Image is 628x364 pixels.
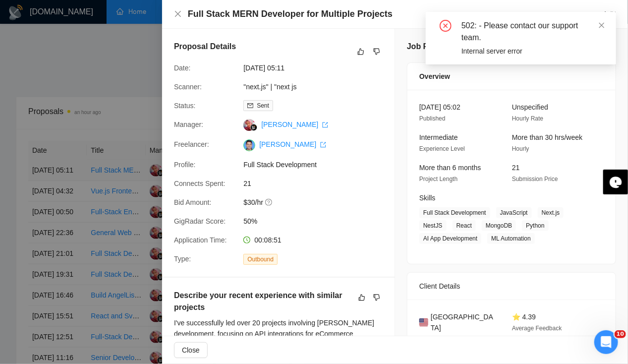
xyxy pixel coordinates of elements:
span: Average Feedback [512,325,562,332]
h4: Full Stack MERN Developer for Multiple Projects [188,8,393,20]
span: More than 6 months [419,164,481,172]
span: Project Length [419,176,457,182]
span: Intermediate [419,133,458,141]
span: AI App Development [419,233,481,244]
button: Close [174,342,208,358]
span: Bid Amount: [174,198,212,206]
span: close-circle [440,20,452,32]
h5: Proposal Details [174,41,236,53]
span: close [174,10,182,18]
button: Close [174,10,182,18]
button: like [356,292,368,303]
span: Experience Level [419,145,465,152]
a: Go to Upworkexport [566,10,616,18]
a: [PERSON_NAME] export [259,140,326,148]
span: 10 [615,330,626,338]
span: Submission Price [512,176,558,182]
span: ML Automation [487,233,535,244]
button: dislike [371,292,383,303]
span: dislike [373,294,380,302]
span: ⭐ 4.39 [512,313,536,321]
button: like [355,46,367,58]
span: Overview [419,71,450,82]
span: close [598,22,605,29]
span: Hourly [512,145,529,152]
span: Profile: [174,161,196,169]
span: like [357,48,364,56]
a: [PERSON_NAME] export [261,121,328,128]
img: gigradar-bm.png [250,124,257,131]
img: 🇺🇸 [419,317,428,328]
span: Full Stack Development [243,159,392,170]
span: dislike [373,48,380,56]
span: Status: [174,102,196,110]
div: I've successfully led over 20 projects involving [PERSON_NAME] development, focusing on API integ... [174,317,383,361]
h5: Describe your recent experience with similar projects [174,290,351,313]
span: MongoDB [482,220,516,231]
span: Close [182,345,200,356]
span: mail [247,103,253,109]
span: Connects Spent: [174,180,226,187]
img: c1xPIZKCd_5qpVW3p9_rL3BM5xnmTxF9N55oKzANS0DJi4p2e9ZOzoRW-Ms11vJalQ [243,139,255,151]
span: [GEOGRAPHIC_DATA] [431,311,496,333]
span: clock-circle [243,237,250,243]
span: Next.js [538,207,564,218]
div: Client Details [419,273,604,300]
h5: Job Posting Details [407,41,480,53]
span: [DATE] 05:02 [419,103,460,111]
span: React [453,220,476,231]
span: GigRadar Score: [174,217,226,225]
span: export [322,122,328,128]
span: Full Stack Development [419,207,490,218]
span: export [320,142,326,148]
span: Application Time: [174,236,227,244]
span: NestJS [419,220,447,231]
span: 00:08:51 [254,236,282,244]
span: Hourly Rate [512,115,543,122]
span: [DATE] 05:11 [243,62,392,73]
span: More than 30 hrs/week [512,133,582,141]
span: Outbound [243,254,278,265]
span: Freelancer: [174,140,209,148]
a: "next.js" | "next js [243,83,296,91]
span: like [358,294,365,302]
span: JavaScript [496,207,532,218]
span: Python [522,220,548,231]
span: Sent [257,102,269,109]
span: Published [419,115,446,122]
span: Unspecified [512,103,548,111]
div: 502: - Please contact our support team. [461,20,604,44]
span: 50% [243,216,392,227]
span: Skills [419,194,436,202]
div: Internal server error [461,46,604,57]
span: 21 [243,178,392,189]
span: $30/hr [243,197,392,208]
iframe: Intercom live chat [594,330,618,354]
span: Scanner: [174,83,202,91]
span: Type: [174,255,191,263]
span: 21 [512,164,520,172]
span: question-circle [265,198,273,206]
span: Manager: [174,121,203,128]
button: dislike [371,46,383,58]
span: Date: [174,64,190,72]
